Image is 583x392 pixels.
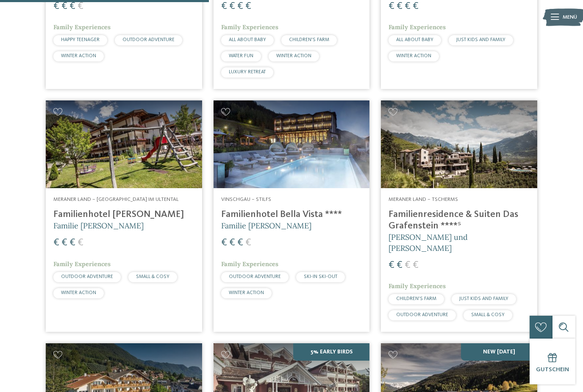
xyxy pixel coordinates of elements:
span: Meraner Land – [GEOGRAPHIC_DATA] im Ultental [53,197,179,202]
span: € [61,238,67,248]
img: Familienhotels gesucht? Hier findet ihr die besten! [46,100,202,188]
span: JUST KIDS AND FAMILY [459,296,508,301]
span: € [53,238,59,248]
span: € [229,238,235,248]
span: ALL ABOUT BABY [229,37,266,42]
span: € [405,260,411,270]
span: € [221,238,227,248]
span: € [78,1,83,11]
span: Familie [PERSON_NAME] [53,221,144,231]
h4: Familienhotel Bella Vista **** [221,209,362,220]
h4: Familienresidence & Suiten Das Grafenstein ****ˢ [389,209,530,232]
span: OUTDOOR ADVENTURE [396,312,448,317]
span: [PERSON_NAME] und [PERSON_NAME] [389,232,468,253]
span: ALL ABOUT BABY [396,37,433,42]
span: € [413,260,419,270]
span: € [245,1,251,11]
a: Familienhotels gesucht? Hier findet ihr die besten! Meraner Land – Tscherms Familienresidence & S... [381,100,537,332]
span: € [413,1,419,11]
span: € [61,1,67,11]
span: € [245,238,251,248]
span: WATER FUN [229,53,253,58]
span: WINTER ACTION [61,53,96,58]
span: Meraner Land – Tscherms [389,197,458,202]
span: € [389,1,394,11]
span: OUTDOOR ADVENTURE [61,274,113,279]
span: € [229,1,235,11]
span: WINTER ACTION [396,53,431,58]
span: WINTER ACTION [229,290,264,295]
a: Familienhotels gesucht? Hier findet ihr die besten! Vinschgau – Stilfs Familienhotel Bella Vista ... [214,100,370,332]
span: € [221,1,227,11]
span: Vinschgau – Stilfs [221,197,271,202]
span: Family Experiences [221,23,278,31]
a: Familienhotels gesucht? Hier findet ihr die besten! Meraner Land – [GEOGRAPHIC_DATA] im Ultental ... [46,100,202,332]
span: SMALL & COSY [136,274,169,279]
span: SMALL & COSY [471,312,505,317]
span: Familie [PERSON_NAME] [221,221,311,231]
span: WINTER ACTION [61,290,96,295]
span: JUST KIDS AND FAMILY [456,37,505,42]
span: Family Experiences [221,260,278,268]
span: OUTDOOR ADVENTURE [122,37,175,42]
h4: Familienhotel [PERSON_NAME] [53,209,194,220]
span: € [78,238,83,248]
img: Familienhotels gesucht? Hier findet ihr die besten! [381,100,537,188]
span: OUTDOOR ADVENTURE [229,274,281,279]
span: € [397,260,403,270]
span: WINTER ACTION [276,53,311,58]
span: CHILDREN’S FARM [396,296,436,301]
span: Family Experiences [53,260,111,268]
span: € [69,238,75,248]
a: Gutschein [530,339,575,384]
span: € [237,238,243,248]
span: Gutschein [536,367,569,373]
span: € [389,260,394,270]
span: HAPPY TEENAGER [61,37,100,42]
span: Family Experiences [389,23,446,31]
span: CHILDREN’S FARM [289,37,329,42]
img: Familienhotels gesucht? Hier findet ihr die besten! [214,100,370,188]
span: SKI-IN SKI-OUT [304,274,337,279]
span: € [397,1,403,11]
span: € [53,1,59,11]
span: Family Experiences [389,282,446,290]
span: € [237,1,243,11]
span: Family Experiences [53,23,111,31]
span: LUXURY RETREAT [229,70,266,75]
span: € [405,1,411,11]
span: € [69,1,75,11]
